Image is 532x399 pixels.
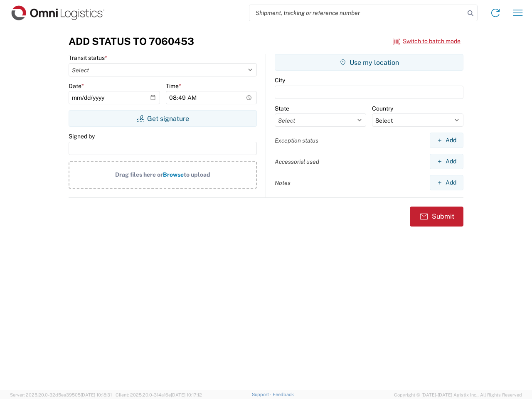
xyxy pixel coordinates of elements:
[81,392,112,397] span: [DATE] 10:18:31
[69,82,84,90] label: Date
[275,76,285,84] label: City
[275,158,319,165] label: Accessorial used
[69,110,257,127] button: Get signature
[430,175,463,190] button: Add
[252,392,273,397] a: Support
[275,137,318,144] label: Exception status
[275,105,289,112] label: State
[171,392,202,397] span: [DATE] 10:17:12
[410,207,463,227] button: Submit
[394,391,522,399] span: Copyright © [DATE]-[DATE] Agistix Inc., All Rights Reserved
[249,5,465,21] input: Shipment, tracking or reference number
[275,179,291,187] label: Notes
[10,392,112,397] span: Server: 2025.20.0-32d5ea39505
[430,133,463,148] button: Add
[372,105,393,112] label: Country
[69,54,107,62] label: Transit status
[166,82,181,90] label: Time
[273,392,294,397] a: Feedback
[69,35,194,47] h3: Add Status to 7060453
[115,171,163,178] span: Drag files here or
[393,34,461,48] button: Switch to batch mode
[163,171,184,178] span: Browse
[430,154,463,169] button: Add
[275,54,463,71] button: Use my location
[116,392,202,397] span: Client: 2025.20.0-314a16e
[184,171,210,178] span: to upload
[69,133,95,140] label: Signed by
